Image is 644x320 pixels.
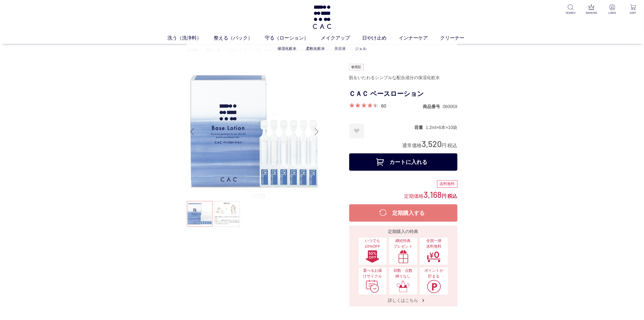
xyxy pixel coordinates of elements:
[396,250,410,263] img: 継続特典プレゼント
[448,143,457,148] span: 税込
[424,189,442,199] span: 3,168
[311,121,322,143] div: Next slide
[349,88,457,100] h1: ＣＡＣ ベースローション
[334,46,346,51] a: 美容液
[427,280,441,293] img: ポイントが貯まる
[167,34,214,42] a: 洗う（洗浄料）
[423,104,443,109] dt: 商品番号
[381,103,387,109] a: 60
[422,268,445,279] span: ポイントが貯まる
[626,4,640,15] a: CART
[404,193,424,199] span: 定期価格
[355,46,366,51] a: ジェル
[392,238,414,250] span: 継続特典 プレゼント
[278,46,296,51] a: 保湿化粧水
[349,226,457,306] a: 定期購入の特典 いつでも10%OFFいつでも10%OFF 継続特典プレゼント継続特典プレゼント 全国一律送料無料全国一律送料無料 選べるお届けサイクル選べるお届けサイクル 回数・点数縛りなし回数...
[362,34,399,42] a: 日やけ止め
[365,250,379,263] img: いつでも10%OFF
[396,280,410,293] img: 回数・点数縛りなし
[422,238,445,250] span: 全国一律 送料無料
[361,238,384,250] span: いつでも10%OFF
[442,143,447,148] span: 円
[349,73,457,82] div: 肌をいたわるシンプルな配合成分の保湿化粧水
[414,125,426,130] dt: 容量
[312,5,332,29] img: logo
[351,228,455,235] div: 定期購入の特典
[214,34,265,42] a: 整える（パック）
[187,121,198,143] div: Previous slide
[606,4,619,15] a: LOGIN
[392,268,414,279] span: 回数・点数縛りなし
[440,34,477,42] a: クリーナー
[443,104,457,109] dd: 060059
[564,4,577,15] a: SEARCH
[442,193,447,199] span: 円
[349,153,457,171] button: カートに入れる
[361,268,384,279] span: 選べるお届けサイクル
[585,11,598,15] p: RANKING
[585,4,598,15] a: RANKING
[349,124,364,138] a: お気に入りに登録する
[422,139,442,149] span: 3,520
[427,250,441,263] img: 全国一律送料無料
[426,125,457,130] dd: 1.2ml×6本×10袋
[187,64,322,199] img: ＣＡＣ ベースローション
[321,34,362,42] a: メイクアップ
[365,280,379,293] img: 選べるお届けサイクル
[437,180,457,188] div: 送料無料
[349,64,364,70] img: 敏感肌
[402,143,422,148] span: 通常価格
[306,46,325,51] a: 柔軟化粧水
[265,34,321,42] a: 守る（ローション）
[383,298,424,303] span: 詳しくはこちら
[448,193,457,199] span: 税込
[626,11,640,15] p: CART
[399,34,440,42] a: インナーケア
[349,204,457,222] button: 定期購入する
[564,11,577,15] p: SEARCH
[606,11,619,15] p: LOGIN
